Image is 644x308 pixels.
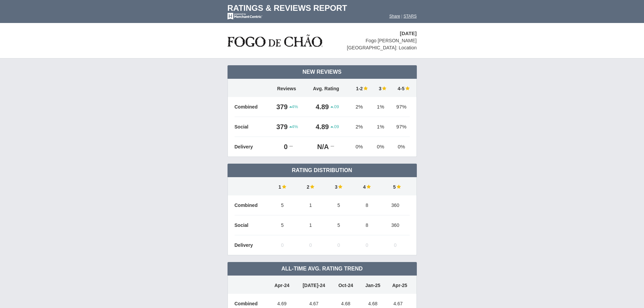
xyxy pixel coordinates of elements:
[295,276,332,294] td: [DATE]-24
[268,117,289,137] td: 379
[268,79,305,97] td: Reviews
[396,184,401,189] img: star-full-15.png
[289,104,298,110] span: 4%
[371,97,390,117] td: 1%
[353,177,381,195] td: 4
[268,195,296,215] td: 5
[325,195,353,215] td: 5
[337,184,342,189] img: star-full-15.png
[305,117,331,137] td: 4.89
[289,124,298,130] span: 4%
[353,195,381,215] td: 8
[381,215,410,235] td: 360
[228,164,417,177] td: Rating Distribution
[268,97,289,117] td: 379
[305,79,347,97] td: Avg. Rating
[296,177,325,195] td: 2
[394,242,397,248] span: 0
[363,86,368,91] img: star-full-15.png
[403,14,416,19] a: STARS
[347,137,371,157] td: 0%
[325,215,353,235] td: 5
[268,276,296,294] td: Apr-24
[405,86,410,91] img: star-full-15.png
[390,137,409,157] td: 0%
[268,137,289,157] td: 0
[281,184,286,189] img: star-full-15.png
[235,137,268,157] td: Delivery
[305,137,331,157] td: N/A
[268,215,296,235] td: 5
[228,262,417,276] td: All-Time Avg. Rating Trend
[235,195,268,215] td: Combined
[381,86,386,91] img: star-full-15.png
[332,276,359,294] td: Oct-24
[325,177,353,195] td: 3
[296,195,325,215] td: 1
[305,97,331,117] td: 4.89
[347,97,371,117] td: 2%
[359,276,387,294] td: Jan-25
[331,124,339,130] span: .09
[268,177,296,195] td: 1
[400,30,417,36] span: [DATE]
[281,242,284,248] span: 0
[309,242,312,248] span: 0
[228,33,323,49] img: stars-fogo-de-chao-logo-50.png
[331,104,339,110] span: .09
[228,65,417,79] td: New Reviews
[347,117,371,137] td: 2%
[347,79,371,97] td: 1-2
[389,14,400,19] a: Share
[386,276,409,294] td: Apr-25
[235,117,268,137] td: Social
[371,79,390,97] td: 3
[390,79,409,97] td: 4-5
[337,242,340,248] span: 0
[235,215,268,235] td: Social
[390,97,409,117] td: 97%
[371,137,390,157] td: 0%
[235,235,268,255] td: Delivery
[401,14,402,19] span: |
[365,242,368,248] span: 0
[381,195,410,215] td: 360
[347,38,416,50] span: Fogo [PERSON_NAME][GEOGRAPHIC_DATA]: Location
[371,117,390,137] td: 1%
[381,177,410,195] td: 5
[235,97,268,117] td: Combined
[390,117,409,137] td: 97%
[366,184,371,189] img: star-full-15.png
[309,184,314,189] img: star-full-15.png
[296,215,325,235] td: 1
[228,13,262,20] img: mc-powered-by-logo-white-103.png
[353,215,381,235] td: 8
